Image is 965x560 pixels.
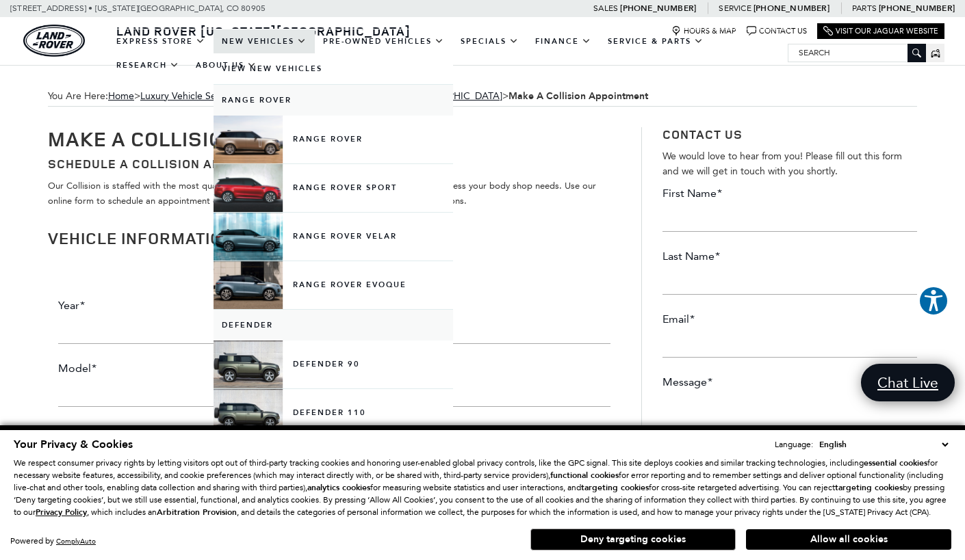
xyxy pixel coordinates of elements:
[307,482,370,493] strong: analytics cookies
[662,204,917,232] input: First Name*
[852,3,877,13] span: Parts
[214,116,453,163] a: Range Rover
[452,29,527,53] a: Specials
[108,90,134,102] a: Home
[662,127,917,142] h3: Contact Us
[550,470,619,481] strong: functional cookies
[746,529,951,550] button: Allow all cookies
[58,298,85,313] label: Year
[58,361,96,376] label: Model
[108,90,648,102] span: >
[214,164,453,212] a: Range Rover Sport
[620,3,696,14] a: [PHONE_NUMBER]
[48,127,621,150] h1: Make A Collision Appointment
[48,229,621,247] h2: Vehicle Information
[662,267,917,295] input: Last Name*
[671,26,736,36] a: Hours & Map
[14,457,951,518] p: We respect consumer privacy rights by letting visitors opt out of third-party tracking cookies an...
[719,3,751,13] span: Service
[14,437,133,452] span: Your Privacy & Cookies
[662,375,712,390] label: Message
[214,341,453,388] a: Defender 90
[108,29,788,77] nav: Main Navigation
[116,23,411,39] span: Land Rover [US_STATE][GEOGRAPHIC_DATA]
[600,29,712,53] a: Service & Parts
[214,389,453,437] a: Defender 110
[861,364,955,401] a: Chat Live
[530,529,736,550] button: Deny targeting cookies
[879,3,955,14] a: [PHONE_NUMBER]
[864,457,927,468] strong: essential cookies
[140,90,648,102] span: >
[662,186,722,201] label: First Name
[918,286,949,319] aside: Accessibility Help Desk
[48,157,621,172] h3: Schedule a Collision Appointment
[140,90,502,102] a: Luxury Vehicle Service in [US_STATE][GEOGRAPHIC_DATA], [GEOGRAPHIC_DATA]
[188,53,265,77] a: About Us
[214,85,453,116] a: Range Rover
[56,537,96,546] a: ComplyAuto
[214,29,315,53] a: New Vehicles
[315,29,452,53] a: Pre-Owned Vehicles
[214,213,453,261] a: Range Rover Velar
[662,330,917,358] input: Email*
[214,310,453,341] a: Defender
[214,261,453,309] a: Range Rover Evoque
[871,373,945,392] span: Chat Live
[662,312,695,327] label: Email
[662,393,917,475] textarea: Message*
[754,3,829,14] a: [PHONE_NUMBER]
[823,26,938,36] a: Visit Our Jaguar Website
[108,23,419,39] a: Land Rover [US_STATE][GEOGRAPHIC_DATA]
[788,44,925,61] input: Search
[157,507,237,518] strong: Arbitration Provision
[10,3,266,13] a: [STREET_ADDRESS] • [US_STATE][GEOGRAPHIC_DATA], CO 80905
[918,286,949,316] button: Explore your accessibility options
[23,25,85,57] a: land-rover
[108,29,214,53] a: EXPRESS STORE
[747,26,807,36] a: Contact Us
[23,25,85,57] img: Land Rover
[36,507,87,518] u: Privacy Policy
[10,537,96,546] div: Powered by
[48,181,596,206] span: Our Collision is staffed with the most qualified technicians ready to answer your questions and a...
[662,127,917,560] form: Contact Us
[662,150,902,177] span: We would love to hear from you! Please fill out this form and we will get in touch with you shortly.
[775,440,813,449] div: Language:
[108,53,188,77] a: Research
[214,53,453,84] a: View New Vehicles
[509,90,648,103] strong: Make A Collision Appointment
[593,3,618,13] span: Sales
[48,86,917,107] div: Breadcrumbs
[662,249,720,264] label: Last Name
[816,438,951,451] select: Language Select
[581,482,649,493] strong: targeting cookies
[48,86,917,107] span: You Are Here:
[835,482,903,493] strong: targeting cookies
[527,29,600,53] a: Finance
